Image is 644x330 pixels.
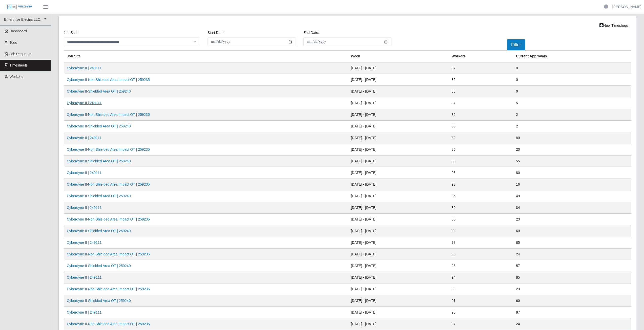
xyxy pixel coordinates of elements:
a: Cyberdyne II-Non Shielded Area Impact OT | 259235 [67,182,150,186]
img: SLM Logo [7,4,32,10]
td: 88 [448,121,513,132]
a: Cyberdyne II | 249111 [67,206,102,210]
a: Cyberdyne II | 249111 [67,240,102,245]
th: Week [348,51,449,62]
span: Dashboard [10,29,27,33]
td: 88 [448,156,513,167]
td: 0 [513,86,631,97]
td: 91 [448,295,513,307]
td: 49 [513,190,631,202]
a: Cyberdyne II-Shielded Area OT | 259240 [67,229,131,233]
td: 89 [448,202,513,214]
td: 0 [513,62,631,74]
td: 0 [513,74,631,86]
td: [DATE] - [DATE] [348,167,449,179]
td: 23 [513,283,631,295]
a: Cyberdyne II-Shielded Area OT | 259240 [67,159,131,163]
a: Cyberdyne II | 249111 [67,66,102,70]
td: [DATE] - [DATE] [348,225,449,237]
td: 60 [513,295,631,307]
td: 95 [448,260,513,272]
td: [DATE] - [DATE] [348,97,449,109]
td: 93 [448,307,513,318]
td: 93 [448,179,513,190]
a: Cyberdyne II | 249111 [67,310,102,314]
td: 88 [448,86,513,97]
td: 24 [513,249,631,260]
a: Cyberdyne II-Non Shielded Area Impact OT | 259235 [67,113,150,117]
td: [DATE] - [DATE] [348,237,449,249]
td: 20 [513,144,631,156]
td: 85 [448,144,513,156]
td: [DATE] - [DATE] [348,214,449,225]
td: 85 [513,237,631,249]
td: [DATE] - [DATE] [348,179,449,190]
td: [DATE] - [DATE] [348,121,449,132]
a: Cyberdyne II-Shielded Area OT | 259240 [67,124,131,128]
td: 95 [448,190,513,202]
td: [DATE] - [DATE] [348,74,449,86]
a: Cyberdyne II-Shielded Area OT | 259240 [67,264,131,268]
td: 85 [448,109,513,121]
td: [DATE] - [DATE] [348,260,449,272]
td: 55 [513,156,631,167]
td: 94 [448,272,513,283]
td: 60 [513,225,631,237]
td: 80 [513,167,631,179]
label: Start Date: [207,30,224,35]
td: 2 [513,109,631,121]
td: [DATE] - [DATE] [348,132,449,144]
label: End Date: [303,30,319,35]
td: 93 [448,249,513,260]
a: Cyberdyne II-Non Shielded Area Impact OT | 259235 [67,147,150,151]
a: Cyberdyne II | 249111 [67,275,102,279]
span: Todo [10,40,17,45]
td: 87 [448,62,513,74]
td: [DATE] - [DATE] [348,272,449,283]
td: 87 [448,97,513,109]
a: Cyberdyne II | 249111 [67,136,102,140]
td: 87 [448,318,513,330]
span: Workers [10,75,23,79]
a: Cyberdyne II-Non Shielded Area Impact OT | 259235 [67,217,150,221]
td: 16 [513,179,631,190]
td: 88 [448,225,513,237]
td: 5 [513,97,631,109]
td: 89 [448,283,513,295]
a: Cyberdyne II-Shielded Area OT | 259240 [67,299,131,303]
a: Cyberdyne II-Non Shielded Area Impact OT | 259235 [67,78,150,82]
td: [DATE] - [DATE] [348,283,449,295]
td: [DATE] - [DATE] [348,109,449,121]
a: Cyberdyne II-Non Shielded Area Impact OT | 259235 [67,252,150,256]
a: [PERSON_NAME] [612,4,641,10]
td: [DATE] - [DATE] [348,318,449,330]
label: job site: [64,30,77,35]
td: [DATE] - [DATE] [348,156,449,167]
a: Cyberdyne II | 249111 [67,171,102,175]
td: [DATE] - [DATE] [348,202,449,214]
span: Job Requests [10,52,31,56]
td: 85 [448,214,513,225]
td: 98 [448,237,513,249]
span: Timesheets [10,63,28,67]
td: 87 [513,307,631,318]
td: 85 [513,272,631,283]
td: 93 [448,167,513,179]
td: [DATE] - [DATE] [348,249,449,260]
button: Filter [507,39,525,50]
a: Cyberdyne II | 249111 [67,101,102,105]
a: Cyberdyne II-Shielded Area OT | 259240 [67,194,131,198]
th: job site [64,51,348,62]
td: 23 [513,214,631,225]
td: 85 [448,74,513,86]
td: 84 [513,202,631,214]
td: [DATE] - [DATE] [348,190,449,202]
th: Current Approvals [513,51,631,62]
td: [DATE] - [DATE] [348,307,449,318]
td: 89 [448,132,513,144]
a: Cyberdyne II-Non Shielded Area Impact OT | 259235 [67,287,150,291]
td: [DATE] - [DATE] [348,62,449,74]
a: New Timesheet [596,21,631,30]
td: [DATE] - [DATE] [348,86,449,97]
td: 57 [513,260,631,272]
